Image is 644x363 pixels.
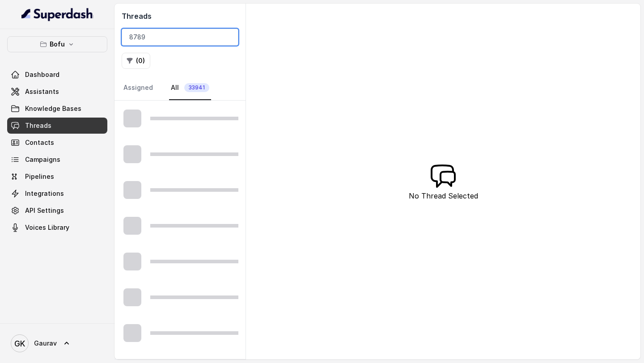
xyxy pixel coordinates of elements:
a: Pipelines [7,169,107,185]
a: Assistants [7,84,107,100]
a: Dashboard [7,67,107,83]
span: Pipelines [25,172,54,181]
span: API Settings [25,206,64,215]
nav: Tabs [122,76,238,100]
span: Assistants [25,87,59,96]
button: (0) [122,53,150,69]
a: API Settings [7,203,107,219]
img: light.svg [21,7,93,21]
text: GK [14,339,25,348]
a: Knowledge Bases [7,101,107,117]
p: No Thread Selected [409,190,478,201]
button: Bofu [7,36,107,52]
a: All33941 [169,76,211,100]
span: Threads [25,121,51,130]
a: Contacts [7,135,107,151]
span: Integrations [25,189,64,198]
h2: Threads [122,11,238,21]
input: Search by Call ID or Phone Number [122,29,238,46]
a: Assigned [122,76,155,100]
a: Threads [7,118,107,134]
span: Gaurav [34,339,57,348]
span: Dashboard [25,70,59,79]
span: Contacts [25,138,54,147]
span: Campaigns [25,155,60,164]
a: Voices Library [7,219,107,236]
p: Bofu [50,39,65,50]
span: 33941 [184,83,209,92]
span: Voices Library [25,223,69,232]
a: Integrations [7,186,107,202]
span: Knowledge Bases [25,104,81,113]
a: Campaigns [7,152,107,168]
a: Gaurav [7,331,107,356]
